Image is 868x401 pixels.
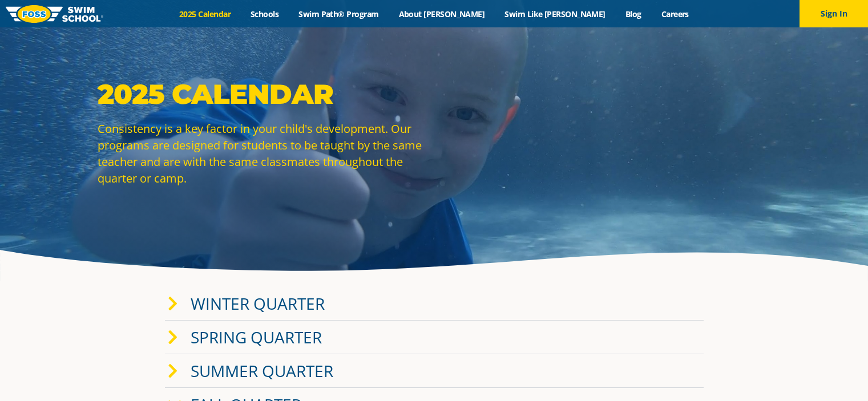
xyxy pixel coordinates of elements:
[191,360,333,382] a: Summer Quarter
[98,120,429,187] p: Consistency is a key factor in your child's development. Our programs are designed for students t...
[289,9,389,19] a: Swim Path® Program
[651,9,699,19] a: Careers
[389,9,495,19] a: About [PERSON_NAME]
[495,9,616,19] a: Swim Like [PERSON_NAME]
[615,9,651,19] a: Blog
[191,326,322,348] a: Spring Quarter
[169,9,241,19] a: 2025 Calendar
[191,293,325,314] a: Winter Quarter
[98,78,333,111] strong: 2025 Calendar
[241,9,289,19] a: Schools
[6,5,103,23] img: FOSS Swim School Logo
